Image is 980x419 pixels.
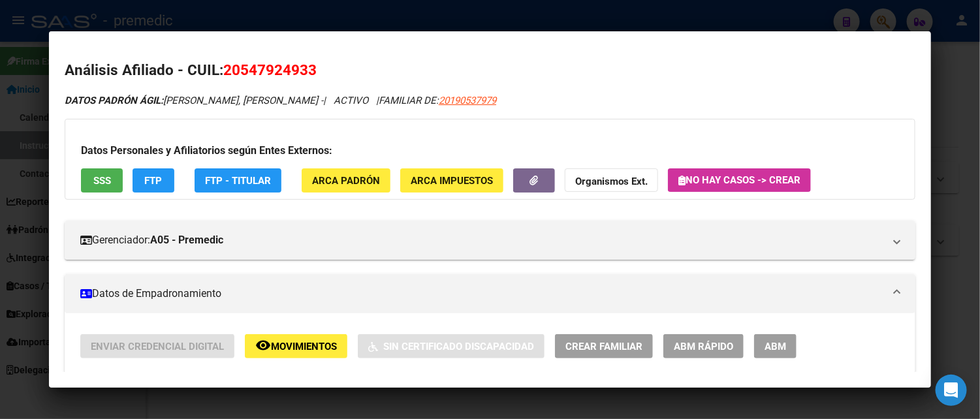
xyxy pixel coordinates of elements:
mat-panel-title: Gerenciador: [80,232,884,248]
button: SSS [81,168,123,193]
span: FTP - Titular [205,175,271,187]
button: Organismos Ext. [565,168,658,193]
mat-expansion-panel-header: Datos de Empadronamiento [65,274,915,313]
button: FTP - Titular [195,168,281,193]
span: No hay casos -> Crear [678,174,800,186]
button: ARCA Padrón [302,168,390,193]
span: Enviar Credencial Digital [91,341,224,352]
button: Sin Certificado Discapacidad [358,334,545,358]
mat-expansion-panel-header: Gerenciador:A05 - Premedic [65,221,915,260]
span: ARCA Padrón [312,175,380,187]
span: SSS [93,175,111,187]
span: FAMILIAR DE: [379,95,496,106]
span: 20190537979 [439,95,496,106]
span: FTP [145,175,163,187]
button: FTP [133,168,174,193]
strong: Organismos Ext. [575,176,648,187]
button: Crear Familiar [555,334,653,358]
mat-icon: remove_red_eye [255,337,271,353]
button: ABM Rápido [663,334,744,358]
strong: DATOS PADRÓN ÁGIL: [65,95,163,106]
strong: A05 - Premedic [150,232,223,248]
div: Open Intercom Messenger [936,375,967,406]
span: Movimientos [271,341,337,352]
span: Sin Certificado Discapacidad [383,341,534,352]
mat-panel-title: Datos de Empadronamiento [80,286,884,302]
span: Crear Familiar [565,341,642,352]
span: ABM [765,341,786,352]
button: Enviar Credencial Digital [80,334,234,358]
i: | ACTIVO | [65,95,496,106]
h3: Datos Personales y Afiliatorios según Entes Externos: [81,143,899,159]
span: ABM Rápido [674,341,733,352]
button: ARCA Impuestos [400,168,503,193]
span: ARCA Impuestos [411,175,493,187]
button: Movimientos [245,334,347,358]
button: No hay casos -> Crear [668,168,811,192]
button: ABM [754,334,797,358]
span: 20547924933 [223,61,317,78]
span: [PERSON_NAME], [PERSON_NAME] - [65,95,323,106]
h2: Análisis Afiliado - CUIL: [65,59,915,82]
